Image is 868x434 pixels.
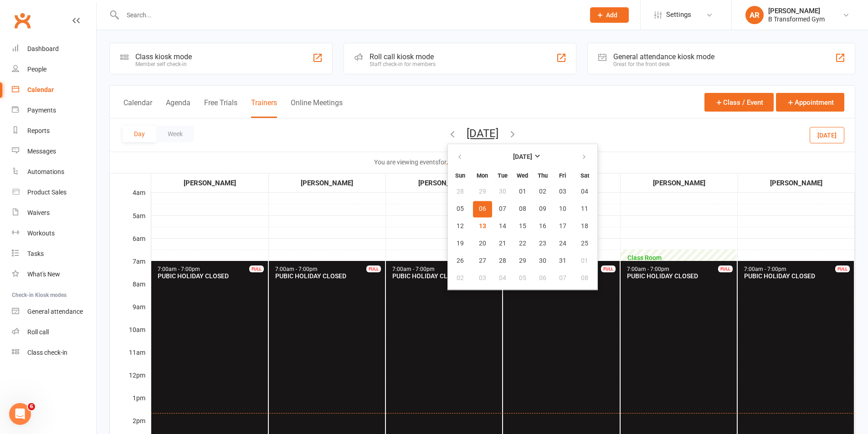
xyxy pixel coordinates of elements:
[479,223,486,230] span: 13
[249,266,264,272] div: FULL
[601,266,616,272] div: FULL
[498,172,508,179] small: Tuesday
[27,86,54,93] div: Calendar
[27,209,50,216] div: Waivers
[559,223,566,230] span: 17
[449,184,472,200] button: 28
[27,271,60,278] div: What's New
[12,59,96,80] a: People
[539,223,546,230] span: 16
[473,253,492,269] button: 27
[533,201,552,217] button: 09
[366,266,381,272] div: FULL
[251,98,277,118] button: Trainers
[204,98,237,118] button: Free Trials
[499,275,506,282] span: 04
[519,188,526,195] span: 01
[457,205,464,213] span: 05
[473,218,492,235] button: 13
[12,301,96,322] a: General attendance kiosk mode
[621,178,737,189] div: [PERSON_NAME]
[553,201,572,217] button: 10
[449,253,472,269] button: 26
[27,189,67,196] div: Product Sales
[539,205,546,213] span: 09
[12,100,96,121] a: Payments
[12,162,96,182] a: Automations
[110,325,151,347] div: 10am
[519,257,526,265] span: 29
[581,275,588,282] span: 08
[28,403,35,410] span: 6
[513,218,532,235] button: 15
[559,240,566,247] span: 24
[120,9,578,21] input: Search...
[152,178,268,189] div: [PERSON_NAME]
[519,275,526,282] span: 05
[473,201,492,217] button: 06
[718,266,733,272] div: FULL
[11,9,34,32] a: Clubworx
[386,178,503,189] div: [PERSON_NAME]
[613,52,714,61] div: General attendance kiosk mode
[449,201,472,217] button: 05
[449,218,472,235] button: 12
[553,184,572,200] button: 03
[744,266,787,272] span: 7:00am - 7:00pm
[573,184,596,200] button: 04
[553,218,572,235] button: 17
[449,270,472,286] button: 02
[438,158,447,166] strong: for
[559,257,566,265] span: 31
[513,153,532,161] strong: [DATE]
[110,256,151,279] div: 7am
[559,275,566,282] span: 07
[12,121,96,141] a: Reports
[479,240,486,247] span: 20
[12,182,96,203] a: Product Sales
[519,205,526,213] span: 08
[110,393,151,416] div: 1pm
[745,6,764,24] div: AR
[666,5,691,25] span: Settings
[768,15,825,23] div: B Transformed Gym
[581,257,588,265] span: 01
[768,7,825,15] div: [PERSON_NAME]
[553,235,572,252] button: 24
[533,218,552,235] button: 16
[499,205,506,213] span: 07
[776,93,844,112] button: Appointment
[539,275,546,282] span: 06
[12,342,96,363] a: Class kiosk mode
[493,235,512,252] button: 21
[739,178,855,189] div: [PERSON_NAME]
[12,264,96,285] a: What's New
[110,370,151,393] div: 12pm
[166,98,190,118] button: Agenda
[621,250,737,284] div: Patricia Hardgrave's availability: 6:30am - 8:00am
[110,234,151,256] div: 6am
[513,235,532,252] button: 22
[493,184,512,200] button: 30
[457,275,464,282] span: 02
[499,240,506,247] span: 21
[374,158,438,166] strong: You are viewing events
[12,141,96,162] a: Messages
[156,126,194,142] button: Week
[533,253,552,269] button: 30
[27,127,50,134] div: Reports
[533,235,552,252] button: 23
[499,223,506,230] span: 14
[590,7,629,23] button: Add
[493,218,512,235] button: 14
[110,302,151,325] div: 9am
[467,127,498,140] button: [DATE]
[519,240,526,247] span: 22
[27,308,83,315] div: General attendance
[275,266,318,272] span: 7:00am - 7:00pm
[457,240,464,247] span: 19
[493,253,512,269] button: 28
[573,201,596,217] button: 11
[370,52,436,61] div: Roll call kiosk mode
[123,126,156,142] button: Day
